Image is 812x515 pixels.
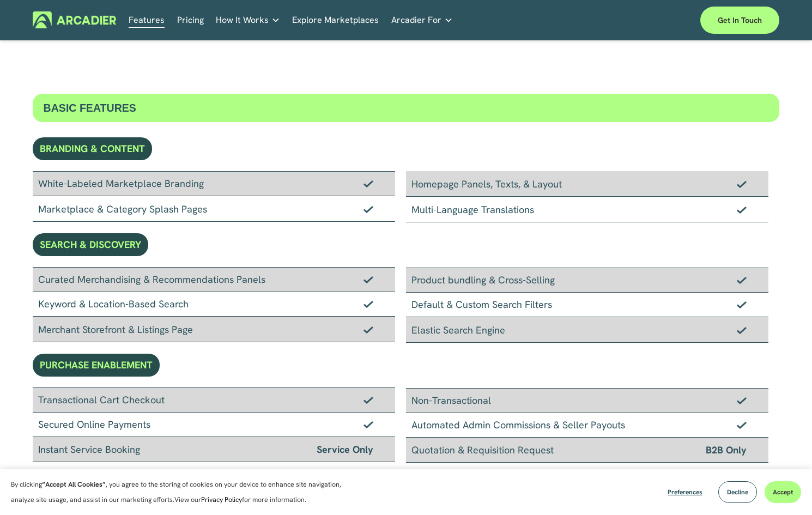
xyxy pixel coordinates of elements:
a: Pricing [177,11,204,28]
div: Curated Merchandising & Recommendations Panels [33,267,395,292]
span: Preferences [668,488,702,496]
img: Checkmark [363,205,373,213]
div: Multi-Language Translations [406,197,768,222]
button: Preferences [659,481,711,503]
span: Accept [773,488,793,496]
a: folder dropdown [216,11,280,28]
div: Quotation & Requisition Request [406,438,768,463]
div: Discount & Coupon Generator [406,463,768,488]
img: Checkmark [737,397,747,404]
img: Checkmark [737,421,747,429]
div: BASIC FEATURES [33,94,780,122]
img: Checkmark [363,326,373,334]
img: Checkmark [363,421,373,428]
div: Elastic Search Engine [406,317,768,343]
img: Checkmark [737,326,747,334]
a: folder dropdown [391,11,453,28]
img: Checkmark [737,276,747,284]
div: Keyword & Location-Based Search [33,292,395,317]
div: Product bundling & Cross-Selling [406,268,768,293]
span: Arcadier For [391,13,441,28]
img: Checkmark [737,301,747,308]
div: Non-Transactional [406,388,768,413]
div: White-Labeled Marketplace Branding [33,171,395,196]
span: Service Only [317,441,373,457]
button: Decline [718,481,757,503]
div: Automated Admin Commissions & Seller Payouts [406,413,768,438]
img: Checkmark [363,300,373,308]
button: Accept [765,481,801,503]
div: BRANDING & CONTENT [33,137,152,160]
img: Checkmark [363,180,373,187]
a: Get in touch [700,7,779,34]
strong: “Accept All Cookies” [42,480,106,489]
span: B2B Only [706,442,747,458]
img: Checkmark [737,206,747,214]
div: Addition of Sales Tax/GST [33,462,395,488]
div: Merchant Storefront & Listings Page [33,317,395,342]
p: By clicking , you agree to the storing of cookies on your device to enhance site navigation, anal... [11,477,365,507]
div: PURCHASE ENABLEMENT [33,354,160,377]
div: Homepage Panels, Texts, & Layout [406,172,768,197]
div: Default & Custom Search Filters [406,293,768,317]
a: Privacy Policy [201,495,242,504]
img: Checkmark [737,180,747,188]
a: Explore Marketplaces [292,11,379,28]
img: Arcadier [33,11,116,28]
span: How It Works [216,13,269,28]
div: Secured Online Payments [33,413,395,437]
span: Decline [727,488,748,496]
div: Instant Service Booking [33,437,395,462]
div: SEARCH & DISCOVERY [33,233,148,256]
a: Features [129,11,165,28]
img: Checkmark [363,396,373,404]
img: Checkmark [363,276,373,283]
div: Transactional Cart Checkout [33,387,395,413]
div: Marketplace & Category Splash Pages [33,196,395,222]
